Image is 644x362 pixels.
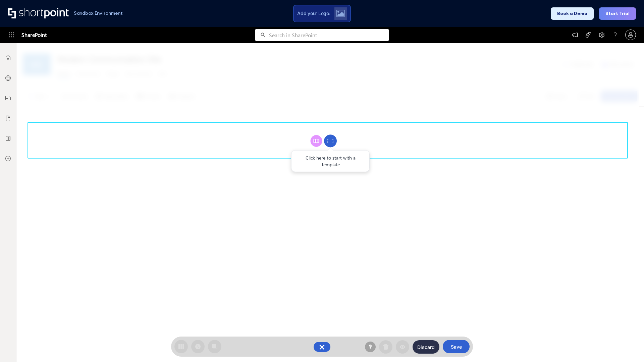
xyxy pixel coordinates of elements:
[610,330,644,362] iframe: Chat Widget
[599,7,636,20] button: Start Trial
[336,10,345,17] img: Upload logo
[297,10,330,16] span: Add your Logo:
[269,29,389,41] input: Search in SharePoint
[74,11,123,15] h1: Sandbox Environment
[551,7,594,20] button: Book a Demo
[413,340,439,354] button: Discard
[21,27,47,43] span: SharePoint
[443,340,470,353] button: Save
